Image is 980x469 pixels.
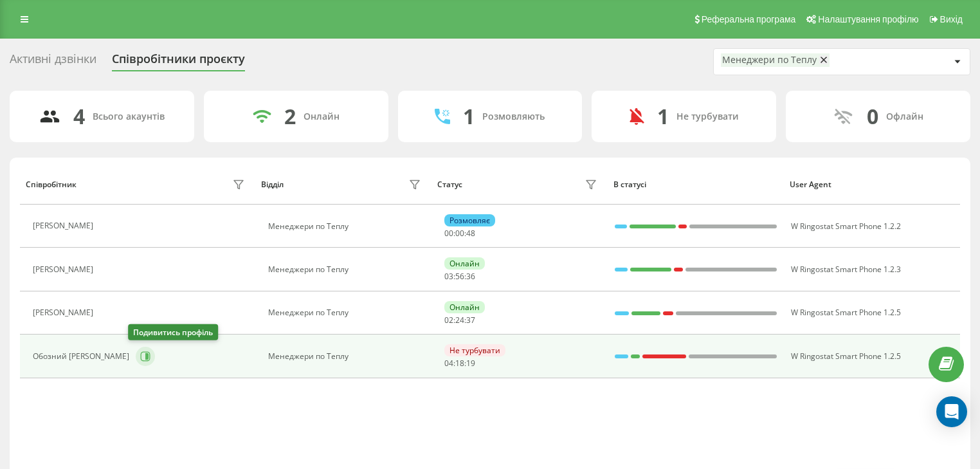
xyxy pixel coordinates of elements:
[261,180,284,189] div: Відділ
[444,301,485,313] div: Онлайн
[304,111,340,122] div: Онлайн
[268,222,424,231] div: Менеджери по Теплу
[33,352,132,361] div: Обозний [PERSON_NAME]
[444,359,475,368] div: : :
[936,396,967,427] div: Open Intercom Messenger
[33,265,96,274] div: [PERSON_NAME]
[112,52,245,72] div: Співробітники проєкту
[676,111,739,122] div: Не турбувати
[444,272,475,281] div: : :
[791,351,901,362] span: W Ringostat Smart Phone 1.2.5
[444,228,453,239] span: 00
[657,104,669,129] div: 1
[26,180,77,189] div: Співробітник
[463,104,475,129] div: 1
[466,228,475,239] span: 48
[455,228,464,239] span: 00
[613,180,777,189] div: В статусі
[33,221,96,230] div: [PERSON_NAME]
[886,111,923,122] div: Офлайн
[455,271,464,282] span: 56
[702,14,796,24] span: Реферальна програма
[444,344,505,356] div: Не турбувати
[466,271,475,282] span: 36
[455,315,464,326] span: 24
[867,104,878,129] div: 0
[444,271,453,282] span: 03
[791,307,901,318] span: W Ringostat Smart Phone 1.2.5
[444,315,453,326] span: 02
[444,214,495,226] div: Розмовляє
[482,111,545,122] div: Розмовляють
[466,315,475,326] span: 37
[268,265,424,274] div: Менеджери по Теплу
[10,52,96,72] div: Активні дзвінки
[444,229,475,238] div: : :
[466,358,475,369] span: 19
[791,264,901,275] span: W Ringostat Smart Phone 1.2.3
[722,55,817,66] div: Менеджери по Теплу
[73,104,85,129] div: 4
[33,308,96,317] div: [PERSON_NAME]
[444,358,453,369] span: 04
[268,352,424,361] div: Менеджери по Теплу
[128,324,218,340] div: Подивитись профіль
[437,180,462,189] div: Статус
[284,104,296,129] div: 2
[455,358,464,369] span: 18
[444,316,475,325] div: : :
[268,308,424,317] div: Менеджери по Теплу
[940,14,963,24] span: Вихід
[791,221,901,232] span: W Ringostat Smart Phone 1.2.2
[790,180,954,189] div: User Agent
[93,111,165,122] div: Всього акаунтів
[818,14,918,24] span: Налаштування профілю
[444,257,485,270] div: Онлайн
